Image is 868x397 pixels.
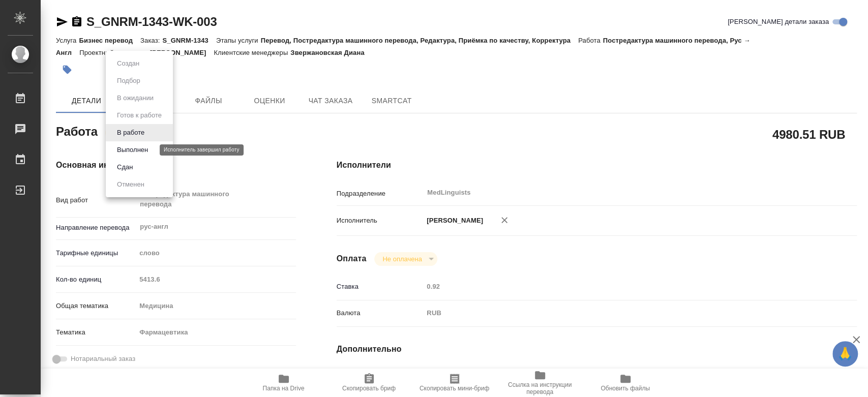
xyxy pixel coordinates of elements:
button: Подбор [114,75,143,86]
button: Сдан [114,162,136,173]
button: Готов к работе [114,110,165,121]
button: Отменен [114,179,147,190]
button: В ожидании [114,93,157,104]
button: Создан [114,58,142,69]
button: Выполнен [114,144,151,156]
button: В работе [114,127,147,138]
